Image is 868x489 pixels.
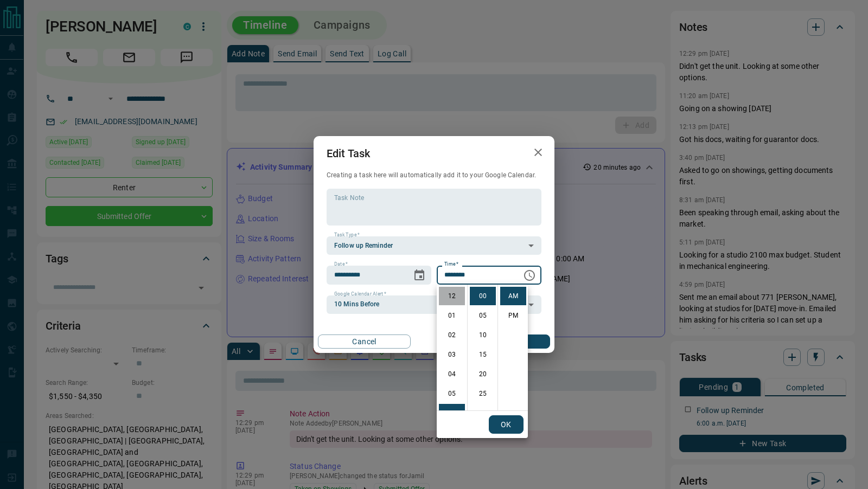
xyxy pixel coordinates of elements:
[439,404,465,422] li: 6 hours
[470,345,496,364] li: 15 minutes
[497,285,528,410] ul: Select meridiem
[314,136,383,171] h2: Edit Task
[334,291,386,298] label: Google Calendar Alert
[327,171,541,180] p: Creating a task here will automatically add it to your Google Calendar.
[519,265,540,286] button: Choose time, selected time is 6:00 AM
[439,365,465,383] li: 4 hours
[439,306,465,325] li: 1 hours
[444,261,458,268] label: Time
[327,236,541,255] div: Follow up Reminder
[470,384,496,403] li: 25 minutes
[470,404,496,422] li: 30 minutes
[439,287,465,305] li: 12 hours
[439,384,465,403] li: 5 hours
[318,334,411,349] button: Cancel
[500,306,526,325] li: PM
[470,306,496,325] li: 5 minutes
[334,231,360,239] label: Task Type
[470,287,496,305] li: 0 minutes
[437,285,467,410] ul: Select hours
[439,326,465,344] li: 2 hours
[500,287,526,305] li: AM
[470,365,496,383] li: 20 minutes
[470,326,496,344] li: 10 minutes
[467,285,497,410] ul: Select minutes
[409,265,430,286] button: Choose date, selected date is Aug 15, 2025
[334,261,348,268] label: Date
[439,345,465,364] li: 3 hours
[489,415,524,434] button: OK
[327,295,541,314] div: 10 Mins Before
